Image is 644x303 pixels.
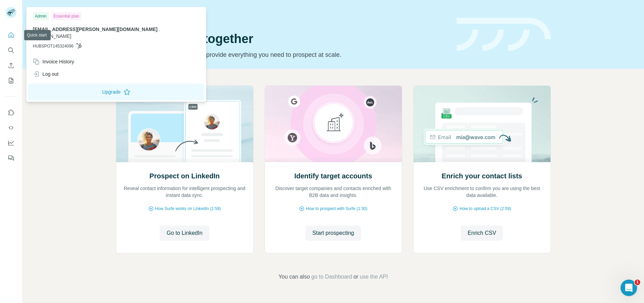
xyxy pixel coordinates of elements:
[413,86,551,162] img: Enrich your contact lists
[6,106,17,119] button: Use Surfe on LinkedIn
[116,13,448,20] div: Quick start
[116,50,448,60] p: Pick your starting point and we’ll provide everything you need to prospect at scale.
[306,226,361,241] button: Start prospecting
[6,74,17,87] button: My lists
[33,43,73,49] span: HUBSPOT145324096
[442,171,522,181] h2: Enrich your contact lists
[6,122,17,134] button: Use Surfe API
[272,185,395,199] p: Discover target companies and contacts enriched with B2B data and insights.
[360,273,388,281] button: use the API
[294,171,372,181] h2: Identify target accounts
[33,71,59,77] div: Log out
[420,185,544,199] p: Use CSV enrichment to confirm you are using the best data available.
[33,27,158,32] span: [EMAIL_ADDRESS][PERSON_NAME][DOMAIN_NAME]
[306,206,367,212] span: How to prospect with Surfe (1:30)
[311,273,352,281] button: go to Dashboard
[6,29,17,41] button: Quick start
[278,273,310,281] span: You can also
[33,33,71,39] span: [DOMAIN_NAME]
[457,18,551,51] img: banner
[160,226,209,241] button: Go to LinkedIn
[28,84,205,100] button: Upgrade
[159,27,160,32] span: .
[468,229,496,237] span: Enrich CSV
[149,171,219,181] h2: Prospect on LinkedIn
[116,86,254,162] img: Prospect on LinkedIn
[6,137,17,149] button: Dashboard
[123,185,246,199] p: Reveal contact information for intelligent prospecting and instant data sync.
[116,32,448,46] h1: Let’s prospect together
[33,12,49,20] div: Admin
[6,44,17,56] button: Search
[461,226,503,241] button: Enrich CSV
[6,59,17,72] button: Enrich CSV
[51,12,81,20] div: Essential plan
[313,229,354,237] span: Start prospecting
[167,229,202,237] span: Go to LinkedIn
[155,206,221,212] span: How Surfe works on LinkedIn (1:58)
[459,206,511,212] span: How to upload a CSV (2:59)
[6,152,17,164] button: Feedback
[265,86,402,162] img: Identify target accounts
[621,280,637,296] iframe: Intercom live chat
[354,273,358,281] span: or
[33,58,74,65] div: Invoice History
[635,280,640,285] span: 1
